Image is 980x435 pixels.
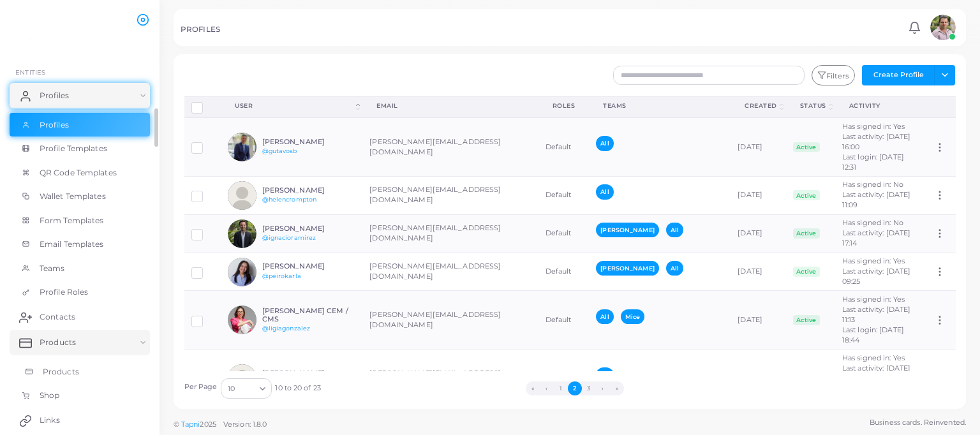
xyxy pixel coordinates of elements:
img: avatar [228,181,256,210]
img: avatar [228,219,256,248]
span: All [596,367,613,382]
td: [DATE] [731,291,786,350]
input: Search for option [236,381,255,395]
a: Teams [10,256,150,281]
a: Products [10,330,150,355]
span: Wallet Templates [40,191,106,202]
span: All [596,184,613,199]
span: Links [40,415,60,426]
button: Go to last page [610,381,624,395]
button: Create Profile [862,65,935,85]
span: Last login: [DATE] 18:44 [842,325,904,344]
h6: [PERSON_NAME] [262,138,356,146]
span: Has signed in: Yes [842,122,905,131]
button: Filters [812,65,855,85]
div: Search for option [221,378,272,399]
span: Profile Templates [40,143,107,154]
a: @peirokarla [262,272,301,279]
span: Contacts [40,311,75,323]
td: [PERSON_NAME][EMAIL_ADDRESS][DOMAIN_NAME] [362,291,538,350]
button: Go to page 1 [554,381,568,395]
span: Has signed in: Yes [842,256,905,265]
h5: PROFILES [181,25,220,34]
span: Has signed in: No [842,218,903,227]
span: Email Templates [40,239,104,250]
div: activity [849,101,914,110]
td: [PERSON_NAME][EMAIL_ADDRESS][DOMAIN_NAME] [362,350,538,408]
span: [PERSON_NAME] [596,223,658,237]
h6: [PERSON_NAME] [262,369,356,378]
a: Tapni [181,420,200,429]
span: Last activity: [DATE] 11:09 [842,190,910,209]
td: Default [538,291,590,350]
a: Products [10,360,150,384]
span: Active [793,228,820,239]
div: Roles [553,101,575,110]
span: Shop [40,390,59,401]
td: Default [538,214,590,253]
span: All [666,261,683,276]
td: Default [538,253,590,291]
td: [PERSON_NAME][EMAIL_ADDRESS][DOMAIN_NAME] [362,117,538,176]
td: [PERSON_NAME][EMAIL_ADDRESS][DOMAIN_NAME] [362,214,538,253]
button: Go to previous page [540,381,554,395]
span: QR Code Templates [40,167,117,179]
span: Has signed in: Yes [842,295,905,304]
td: [DATE] [731,214,786,253]
span: Profiles [40,119,69,131]
td: [DATE] [731,176,786,214]
h6: [PERSON_NAME] [262,225,356,233]
a: avatar [926,15,959,40]
div: User [235,101,353,110]
td: Default [538,117,590,176]
div: Status [800,101,826,110]
button: Go to page 3 [582,381,596,395]
td: [PERSON_NAME][EMAIL_ADDRESS][DOMAIN_NAME] [362,176,538,214]
td: Default [538,176,590,214]
span: Products [43,366,79,378]
a: Profiles [10,113,150,137]
span: 2025 [200,419,216,430]
span: 10 [228,382,235,395]
button: Go to first page [526,381,540,395]
label: Per Page [184,382,218,392]
a: Contacts [10,304,150,330]
span: All [596,309,613,324]
span: Profiles [40,90,69,101]
a: @gutavosb [262,147,297,154]
a: @ignacioramirez [262,234,316,241]
a: @ligiagonzalez [262,325,311,332]
th: Row-selection [184,96,221,117]
div: Created [745,101,777,110]
span: Last activity: [DATE] 16:00 [842,132,910,151]
span: Last login: [DATE] 12:31 [842,152,904,172]
button: Go to next page [596,381,610,395]
div: Teams [603,101,716,110]
h6: [PERSON_NAME] [262,186,356,195]
img: avatar [930,15,956,40]
span: Active [793,142,820,152]
a: Shop [10,383,150,408]
span: Mice [621,309,644,324]
span: Last activity: [DATE] 11:13 [842,305,910,324]
span: Profile Roles [40,286,88,298]
span: ENTITIES [15,68,45,76]
span: Has signed in: No [842,180,903,189]
td: [PERSON_NAME][EMAIL_ADDRESS][DOMAIN_NAME] [362,253,538,291]
span: All [596,136,613,151]
span: © [174,419,267,430]
ul: Pagination [321,381,829,395]
span: Last activity: [DATE] 12:12 [842,364,910,383]
span: [PERSON_NAME] [596,261,658,276]
span: Active [793,190,820,200]
img: avatar [228,258,256,286]
td: [DATE] [731,350,786,408]
span: 10 to 20 of 23 [275,383,321,394]
a: QR Code Templates [10,161,150,185]
th: Action [927,96,955,117]
td: Default [538,350,590,408]
img: avatar [228,133,256,161]
span: All [666,223,683,237]
a: Profile Roles [10,280,150,304]
button: Go to page 2 [568,381,582,395]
